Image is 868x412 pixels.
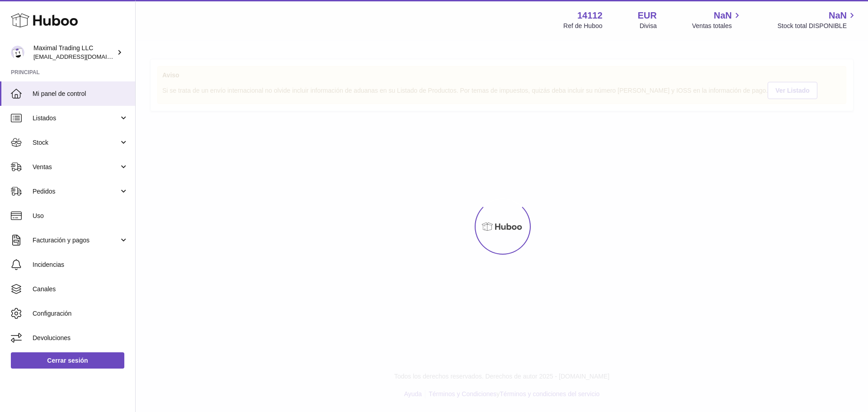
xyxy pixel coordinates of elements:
[33,163,119,171] span: Ventas
[33,44,115,61] div: Maximal Trading LLC
[563,22,602,30] div: Ref de Huboo
[638,9,657,22] strong: EUR
[778,9,857,30] a: NaN Stock total DISPONIBLE
[33,187,119,196] span: Pedidos
[33,334,128,342] span: Devoluciones
[11,46,24,59] img: internalAdmin-14112@internal.huboo.com
[33,260,128,269] span: Incidencias
[11,352,124,369] a: Cerrar sesión
[577,9,603,22] strong: 14112
[33,212,128,220] span: Uso
[33,53,133,60] span: [EMAIL_ADDRESS][DOMAIN_NAME]
[33,236,119,245] span: Facturación y pagos
[778,22,857,30] span: Stock total DISPONIBLE
[33,309,128,318] span: Configuración
[33,114,119,123] span: Listados
[33,138,119,147] span: Stock
[714,9,732,22] span: NaN
[692,9,742,30] a: NaN Ventas totales
[33,90,128,98] span: Mi panel de control
[640,22,657,30] div: Divisa
[692,22,742,30] span: Ventas totales
[829,9,847,22] span: NaN
[33,285,128,294] span: Canales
